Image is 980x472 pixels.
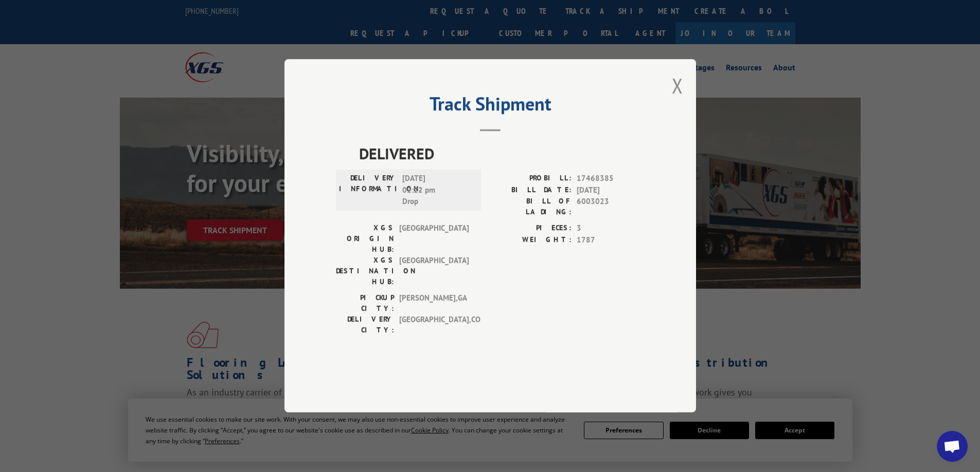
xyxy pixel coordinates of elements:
[339,173,397,208] label: DELIVERY INFORMATION:
[359,142,645,165] span: DELIVERED
[490,223,572,235] label: PIECES:
[672,72,683,99] button: Close modal
[937,431,968,462] a: Open chat
[399,293,469,314] span: [PERSON_NAME] , GA
[490,173,572,185] label: PROBILL:
[490,234,572,246] label: WEIGHT:
[336,314,394,336] label: DELIVERY CITY:
[399,314,469,336] span: [GEOGRAPHIC_DATA] , CO
[490,196,572,218] label: BILL OF LADING:
[577,173,645,185] span: 17468385
[577,234,645,246] span: 1787
[336,293,394,314] label: PICKUP CITY:
[399,223,469,255] span: [GEOGRAPHIC_DATA]
[336,97,645,116] h2: Track Shipment
[577,184,645,196] span: [DATE]
[577,196,645,218] span: 6003023
[336,223,394,255] label: XGS ORIGIN HUB:
[577,223,645,235] span: 3
[402,173,472,208] span: [DATE] 02:22 pm Drop
[336,255,394,288] label: XGS DESTINATION HUB:
[399,255,469,288] span: [GEOGRAPHIC_DATA]
[490,184,572,196] label: BILL DATE:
